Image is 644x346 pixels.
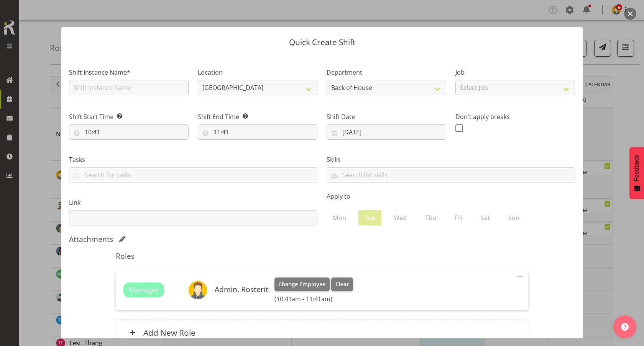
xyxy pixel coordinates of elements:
[189,281,207,299] img: admin-rosteritf9cbda91fdf824d97c9d6345b1f660ea.png
[69,169,317,181] input: Search for tasks
[69,235,113,244] h5: Attachments
[633,155,640,181] span: Feedback
[335,280,349,289] span: Clear
[69,198,317,207] label: Link
[455,68,575,77] label: Job
[327,68,446,77] label: Department
[327,192,575,201] label: Apply to
[331,277,353,291] button: Clear
[69,38,575,46] p: Quick Create Shift
[327,155,575,164] label: Skills
[143,328,195,338] h6: Add New Role
[274,295,353,303] h6: (10:41am - 11:41am)
[327,169,575,181] input: Search for skills
[419,210,442,225] label: Thu
[198,68,317,77] label: Location
[327,210,352,225] label: Mon
[621,323,629,331] img: help-xxl-2.png
[116,251,528,261] h5: Roles
[475,210,496,225] label: Sat
[128,284,159,295] span: Manager
[69,155,317,164] label: Tasks
[629,147,644,199] button: Feedback - Show survey
[69,124,189,140] input: Click to select...
[69,80,189,95] input: Shift Instance Name
[327,124,446,140] input: Click to select...
[388,210,413,225] label: Wed
[69,68,189,77] label: Shift Instance Name*
[198,124,317,140] input: Click to select...
[278,280,325,289] span: Change Employee
[215,285,268,294] h6: Admin, Rosterit
[198,112,317,121] label: Shift End Time
[327,112,446,121] label: Shift Date
[69,112,189,121] label: Shift Start Time
[502,210,526,225] label: Sun
[449,210,468,225] label: Fri
[274,277,330,291] button: Change Employee
[455,112,575,121] label: Don't apply breaks
[358,210,381,225] label: Tue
